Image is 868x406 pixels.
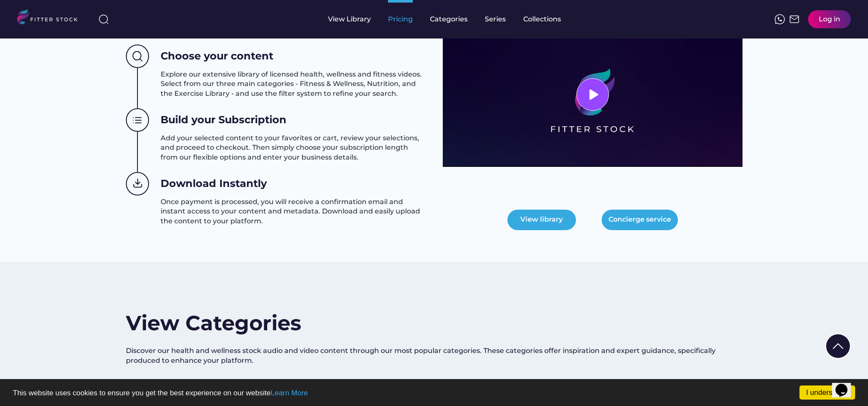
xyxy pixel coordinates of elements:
[485,15,506,24] div: Series
[775,14,785,24] img: meteor-icons_whatsapp%20%281%29.svg
[126,108,149,132] img: Group%201000002438.svg
[602,210,678,230] button: Concierge service
[98,14,109,24] img: search-normal%203.svg
[507,210,576,230] button: View library
[126,44,149,68] img: Group%201000002437%20%282%29.svg
[161,133,426,162] h3: Add your selected content to your favorites or cart, review your selections, and proceed to check...
[789,14,799,24] img: Frame%2051.svg
[430,4,441,13] div: fvck
[161,197,426,226] h3: Once payment is processed, you will receive a confirmation email and instant access to your conte...
[126,346,743,365] div: Discover our health and wellness stock audio and video content through our most popular categorie...
[271,389,308,397] a: Learn More
[819,15,840,24] div: Log in
[799,385,855,400] a: I understand!
[17,9,85,27] img: LOGO.svg
[161,113,286,127] h3: Build your Subscription
[328,15,371,24] div: View Library
[832,372,859,397] iframe: chat widget
[126,309,301,338] h2: View Categories
[443,22,743,167] img: 3977569478e370cc298ad8aabb12f348.png
[523,15,561,24] div: Collections
[430,15,468,24] div: Categories
[161,49,273,63] h3: Choose your content
[126,172,149,196] img: Group%201000002439.svg
[161,176,267,191] h3: Download Instantly
[388,15,413,24] div: Pricing
[161,70,426,98] h3: Explore our extensive library of licensed health, wellness and fitness videos. Select from our th...
[826,334,850,358] img: Group%201000002322%20%281%29.svg
[13,389,855,397] p: This website uses cookies to ensure you get the best experience on our website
